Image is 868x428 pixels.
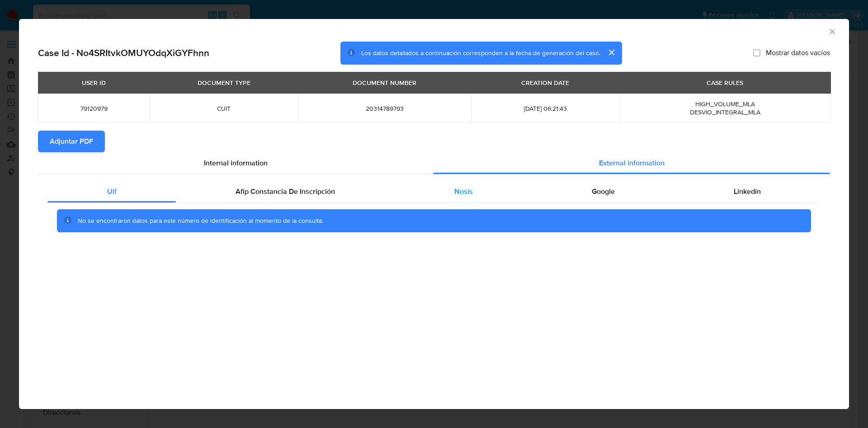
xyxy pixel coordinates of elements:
div: CASE RULES [701,75,749,90]
span: Google [592,186,615,197]
input: Mostrar datos vacíos [753,49,760,56]
span: DESVIO_INTEGRAL_MLA [690,108,760,117]
div: closure-recommendation-modal [19,19,849,409]
span: [DATE] 06:21:43 [482,104,609,113]
span: Afip Constancia De Inscripción [236,186,335,197]
span: HIGH_VOLUME_MLA [695,99,755,108]
span: External information [599,158,665,168]
span: Uif [107,186,117,197]
h2: Case Id - No4SRItvkOMUYOdqXiGYFhnn [38,47,209,59]
span: No se encontraron datos para este número de identificación al momento de la consulta. [78,216,323,225]
div: Detailed info [38,152,830,174]
span: Internal information [204,158,268,168]
span: Nosis [454,186,473,197]
span: Mostrar datos vacíos [766,48,830,57]
span: Los datos detallados a continuación corresponden a la fecha de generación del caso. [361,48,600,57]
div: CREATION DATE [516,75,575,90]
button: cerrar [600,42,622,63]
span: CUIT [161,104,288,113]
span: 79120979 [49,104,139,113]
div: Detailed external info [47,181,821,202]
span: Linkedin [734,186,761,197]
span: Adjuntar PDF [50,132,93,151]
span: 20314789793 [309,104,460,113]
button: Adjuntar PDF [38,131,105,152]
button: Cerrar ventana [828,27,836,35]
div: DOCUMENT NUMBER [347,75,422,90]
div: DOCUMENT TYPE [192,75,256,90]
div: USER ID [76,75,111,90]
